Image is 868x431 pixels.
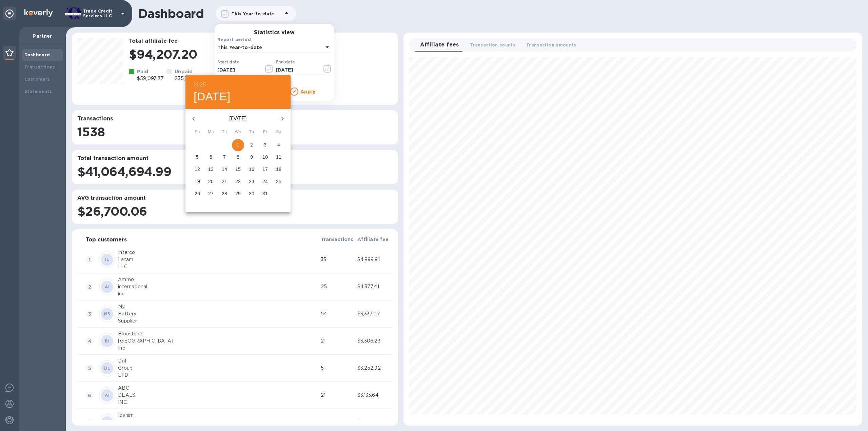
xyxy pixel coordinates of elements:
[276,154,281,160] p: 11
[259,129,271,136] span: Fr
[196,154,199,160] p: 5
[235,166,241,173] p: 15
[273,129,285,136] span: Sa
[259,163,271,176] button: 17
[194,90,231,104] button: [DATE]
[262,154,268,160] p: 10
[259,151,271,163] button: 10
[223,154,226,160] p: 7
[262,178,268,185] p: 24
[218,163,231,176] button: 14
[235,178,241,185] p: 22
[259,176,271,188] button: 24
[250,141,253,148] p: 2
[232,163,244,176] button: 15
[191,129,203,136] span: Su
[218,129,231,136] span: Tu
[262,166,268,173] p: 17
[259,139,271,151] button: 3
[273,176,285,188] button: 25
[205,163,217,176] button: 13
[208,166,214,173] p: 13
[235,190,241,197] p: 29
[277,141,280,148] p: 4
[218,151,231,163] button: 7
[222,178,227,185] p: 21
[245,139,258,151] button: 2
[232,129,244,136] span: We
[264,141,267,148] p: 3
[259,188,271,200] button: 31
[237,154,239,160] p: 8
[208,178,214,185] p: 20
[191,176,203,188] button: 19
[191,151,203,163] button: 5
[245,151,258,163] button: 9
[195,178,200,185] p: 19
[250,154,253,160] p: 9
[245,176,258,188] button: 23
[232,176,244,188] button: 22
[232,188,244,200] button: 29
[276,178,281,185] p: 25
[194,80,206,90] button: 2025
[205,151,217,163] button: 6
[273,151,285,163] button: 11
[273,139,285,151] button: 4
[237,141,239,148] p: 1
[210,154,212,160] p: 6
[205,176,217,188] button: 20
[245,163,258,176] button: 16
[273,163,285,176] button: 18
[245,188,258,200] button: 30
[191,163,203,176] button: 12
[222,190,227,197] p: 28
[249,166,254,173] p: 16
[232,151,244,163] button: 8
[195,190,200,197] p: 26
[191,188,203,200] button: 26
[218,188,231,200] button: 28
[249,178,254,185] p: 23
[202,115,274,123] p: [DATE]
[205,188,217,200] button: 27
[205,129,217,136] span: Mo
[262,190,268,197] p: 31
[195,166,200,173] p: 12
[249,190,254,197] p: 30
[222,166,227,173] p: 14
[218,176,231,188] button: 21
[208,190,214,197] p: 27
[276,166,281,173] p: 18
[232,139,244,151] button: 1
[245,129,258,136] span: Th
